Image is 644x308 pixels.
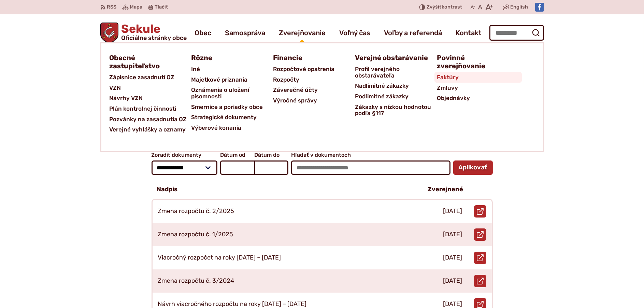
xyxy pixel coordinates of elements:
[273,85,355,95] a: Záverečné účty
[191,102,273,112] a: Smernice a poriadky obce
[291,160,450,175] input: Hľadať v dokumentoch
[110,83,121,93] span: VZN
[456,23,482,42] a: Kontakt
[100,23,119,43] img: Prejsť na domovskú stránku
[437,93,470,103] span: Objednávky
[155,4,168,10] span: Tlačiť
[437,72,519,83] a: Faktúry
[291,152,450,158] span: Hľadať v dokumentoch
[191,74,273,85] a: Majetkové priznania
[443,231,462,238] p: [DATE]
[110,114,187,125] span: Pozvánky na zasadnutia OZ
[158,231,233,238] p: Zmena rozpočtu č. 1/2025
[355,102,437,118] a: Zákazky s nízkou hodnotou podľa §117
[427,4,442,10] span: Zvýšiť
[100,23,187,43] a: Logo Sekule, prejsť na domovskú stránku.
[273,64,355,74] a: Rozpočtové opatrenia
[273,74,300,85] span: Rozpočty
[191,112,257,123] span: Strategické dokumenty
[130,3,143,11] span: Mapa
[273,52,303,64] span: Financie
[152,152,217,158] span: Zoradiť dokumenty
[158,300,307,308] p: Návrh viacročného rozpočtu na roky [DATE] – [DATE]
[355,91,437,102] a: Podlimitné zákazky
[427,4,462,10] span: kontrast
[273,95,355,106] a: Výročné správy
[279,23,326,42] a: Zverejňovanie
[110,124,191,135] a: Verejné vyhlášky a oznamy
[535,3,544,12] img: Prejsť na Facebook stránku
[110,83,191,93] a: VZN
[355,81,409,91] span: Nadlimitné zákazky
[158,208,234,215] p: Zmena rozpočtu č. 2/2025
[118,23,187,41] span: Sekule
[511,3,528,11] span: English
[191,85,273,101] a: Oznámenia o uložení písomnosti
[273,95,317,106] span: Výročné správy
[443,208,462,215] p: [DATE]
[110,103,191,114] a: Plán kontrolnej činnosti
[191,102,263,112] span: Smernice a poriadky obce
[355,91,409,102] span: Podlimitné zákazky
[195,23,211,42] a: Obec
[157,186,178,193] p: Nadpis
[443,300,462,308] p: [DATE]
[191,52,213,64] span: Rôzne
[121,35,187,41] span: Oficiálne stránky obce
[437,83,519,93] a: Zmluvy
[152,160,217,175] select: Zoradiť dokumenty
[225,23,265,42] a: Samospráva
[509,3,530,11] a: English
[273,52,347,64] a: Financie
[158,277,234,285] p: Zmena rozpočtu č. 3/2024
[110,124,186,135] span: Verejné vyhlášky a oznamy
[191,52,265,64] a: Rôzne
[191,112,273,123] a: Strategické dokumenty
[437,52,511,72] a: Povinné zverejňovanie
[428,186,463,193] p: Zverejnené
[273,85,318,95] span: Záverečné účty
[110,103,176,114] span: Plán kontrolnej činnosti
[384,23,442,42] a: Voľby a referendá
[110,72,175,83] span: Zápisnice zasadnutí OZ
[191,64,200,74] span: Iné
[339,23,370,42] a: Voľný čas
[254,152,288,158] span: Dátum do
[355,64,437,81] a: Profil verejného obstarávateľa
[191,64,273,74] a: Iné
[191,123,242,133] span: Výberové konania
[443,277,462,285] p: [DATE]
[191,74,248,85] span: Majetkové priznania
[355,81,437,91] a: Nadlimitné zákazky
[220,152,254,158] span: Dátum od
[273,64,335,74] span: Rozpočtové opatrenia
[107,3,117,11] span: RSS
[110,93,143,103] span: Návrhy VZN
[110,93,191,103] a: Návrhy VZN
[355,52,428,64] span: Verejné obstarávanie
[355,52,429,64] a: Verejné obstarávanie
[437,72,459,83] span: Faktúry
[453,160,493,175] button: Aplikovať
[191,123,273,133] a: Výberové konania
[254,160,288,175] input: Dátum do
[110,114,191,125] a: Pozvánky na zasadnutia OZ
[158,254,281,262] p: Viacročný rozpočet na roky [DATE] – [DATE]
[443,254,462,262] p: [DATE]
[110,52,183,72] a: Obecné zastupiteľstvo
[110,72,191,83] a: Zápisnice zasadnutí OZ
[273,74,355,85] a: Rozpočty
[220,160,254,175] input: Dátum od
[437,83,458,93] span: Zmluvy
